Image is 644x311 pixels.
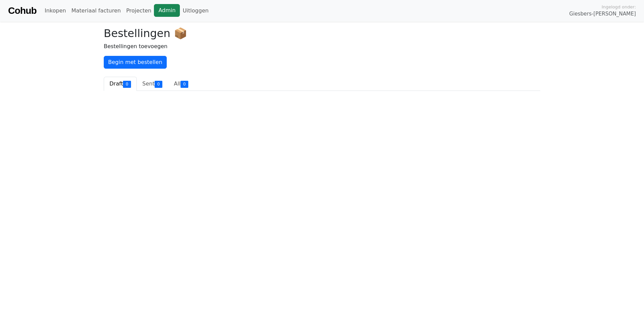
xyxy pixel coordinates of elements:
a: Sent0 [137,77,168,91]
a: Begin met bestellen [104,56,167,69]
a: Cohub [8,3,36,19]
div: 0 [155,81,162,88]
span: Ingelogd onder: [602,4,636,10]
a: Admin [154,4,180,17]
h2: Bestellingen 📦 [104,27,540,40]
p: Bestellingen toevoegen [104,42,540,50]
div: 0 [181,81,188,88]
span: Giesbers-[PERSON_NAME] [569,10,636,18]
a: Uitloggen [180,4,211,18]
a: Draft0 [104,77,137,91]
a: All0 [168,77,194,91]
a: Materiaal facturen [69,4,124,18]
div: 0 [123,81,131,88]
a: Inkopen [42,4,68,18]
a: Projecten [124,4,154,18]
